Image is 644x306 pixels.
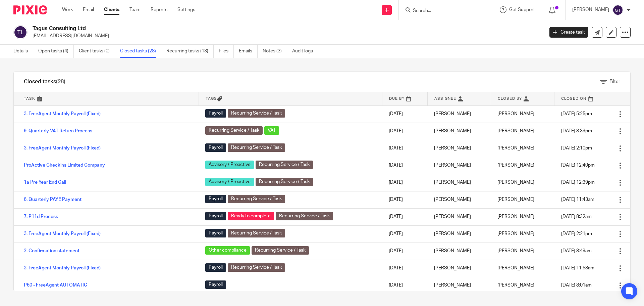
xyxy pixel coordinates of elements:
span: [DATE] 8:32am [561,214,592,219]
span: Recurring Service / Task [228,229,285,237]
span: Other compliance [205,246,250,255]
td: [PERSON_NAME] [427,123,491,140]
span: Recurring Service / Task [228,263,285,272]
span: [PERSON_NAME] [497,266,534,270]
span: [PERSON_NAME] [497,112,534,116]
span: [PERSON_NAME] [497,180,534,185]
span: Ready to complete [228,212,274,220]
a: P60 - FreeAgent AUTOMATIC [24,283,87,288]
a: 6. Quarterly PAYE Payment [24,197,82,202]
span: [PERSON_NAME] [497,231,534,236]
span: VAT [264,126,279,135]
span: [PERSON_NAME] [497,163,534,168]
span: [PERSON_NAME] [497,214,534,219]
th: Tags [199,92,382,105]
a: Details [13,45,33,58]
p: [PERSON_NAME] [572,6,609,13]
a: 9. Quarterly VAT Return Process [24,129,92,133]
a: 3. FreeAgent Monthly Payroll (Fixed) [24,231,101,236]
span: Payroll [205,195,226,203]
span: [DATE] 2:10pm [561,146,592,150]
td: [DATE] [382,157,427,174]
span: [PERSON_NAME] [497,197,534,202]
span: Get Support [509,7,535,12]
span: [DATE] 2:21pm [561,231,592,236]
span: Advisory / Proactive [205,178,254,186]
a: Create task [549,27,588,38]
td: [PERSON_NAME] [427,174,491,191]
span: Payroll [205,263,226,272]
h2: Tagus Consulting Ltd [33,25,438,32]
span: [PERSON_NAME] [497,249,534,253]
span: Recurring Service / Task [256,178,313,186]
td: [DATE] [382,208,427,225]
img: svg%3E [13,25,28,39]
td: [DATE] [382,174,427,191]
span: [DATE] 12:39pm [561,180,595,185]
a: Settings [177,6,195,13]
td: [DATE] [382,105,427,123]
span: Recurring Service / Task [228,143,285,152]
a: Audit logs [292,45,318,58]
td: [PERSON_NAME] [427,260,491,277]
td: [PERSON_NAME] [427,191,491,208]
a: Team [129,6,141,13]
span: [PERSON_NAME] [497,283,534,288]
input: Search [412,8,473,14]
span: Recurring Service / Task [228,195,285,203]
a: 3. FreeAgent Monthly Payroll (Fixed) [24,146,101,150]
td: [DATE] [382,260,427,277]
a: Closed tasks (28) [120,45,161,58]
td: [PERSON_NAME] [427,105,491,123]
h1: Closed tasks [24,78,65,85]
a: Emails [239,45,258,58]
a: Reports [151,6,167,13]
td: [PERSON_NAME] [427,208,491,225]
td: [DATE] [382,277,427,294]
td: [DATE] [382,140,427,157]
span: Recurring Service / Task [256,161,313,169]
span: Payroll [205,280,226,289]
a: Client tasks (0) [79,45,115,58]
td: [DATE] [382,191,427,208]
a: 7. P11d Process [24,214,58,219]
span: Payroll [205,229,226,237]
span: (28) [56,79,65,84]
span: [DATE] 5:25pm [561,112,592,116]
a: Files [219,45,234,58]
a: 2. Confirmation statement [24,249,79,253]
span: Advisory / Proactive [205,161,254,169]
span: Filter [609,79,620,84]
span: [DATE] 8:49am [561,249,592,253]
td: [PERSON_NAME] [427,225,491,243]
span: [PERSON_NAME] [497,146,534,150]
img: svg%3E [612,5,623,15]
a: Notes (3) [263,45,287,58]
td: [DATE] [382,123,427,140]
td: [PERSON_NAME] [427,140,491,157]
span: [PERSON_NAME] [497,129,534,133]
span: [DATE] 8:01am [561,283,592,288]
span: Payroll [205,109,226,118]
p: [EMAIL_ADDRESS][DOMAIN_NAME] [33,33,539,39]
a: Recurring tasks (13) [166,45,214,58]
a: 3. FreeAgent Monthly Payroll (Fixed) [24,112,101,116]
span: Recurring Service / Task [252,246,309,255]
span: Recurring Service / Task [276,212,333,220]
img: Pixie [13,5,47,14]
a: ProActive Checkins Limited Company [24,163,105,168]
td: [DATE] [382,225,427,243]
a: Open tasks (4) [38,45,74,58]
span: Recurring Service / Task [228,109,285,118]
a: Work [62,6,73,13]
span: [DATE] 8:39pm [561,129,592,133]
span: [DATE] 11:43am [561,197,594,202]
a: 3. FreeAgent Monthly Payroll (Fixed) [24,266,101,270]
td: [PERSON_NAME] [427,277,491,294]
span: Recurring Service / Task [205,126,263,135]
td: [PERSON_NAME] [427,157,491,174]
a: Clients [104,6,119,13]
td: [PERSON_NAME] [427,243,491,260]
span: [DATE] 12:40pm [561,163,595,168]
span: Payroll [205,212,226,220]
